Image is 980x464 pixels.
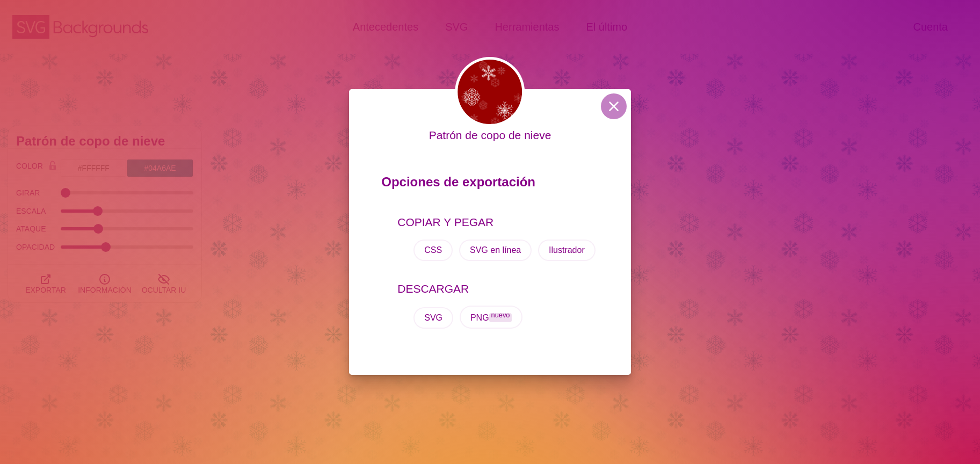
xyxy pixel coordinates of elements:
[470,245,521,255] font: SVG en línea
[413,240,453,261] button: CSS
[397,282,469,295] font: DESCARGAR
[455,57,525,127] img: copos de nieve en un patrón sobre fondo rojo
[459,240,532,261] button: SVG en línea
[491,311,510,319] font: nuevo
[381,175,535,189] font: Opciones de exportación
[397,216,493,228] font: COPIAR Y PEGAR
[413,307,453,329] button: SVG
[429,129,551,141] font: Patrón de copo de nieve
[470,313,489,322] font: PNG
[538,240,596,261] button: Ilustrador
[460,306,523,329] button: PNGnuevo
[549,245,585,255] font: Ilustrador
[424,313,442,322] font: SVG
[424,245,442,255] font: CSS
